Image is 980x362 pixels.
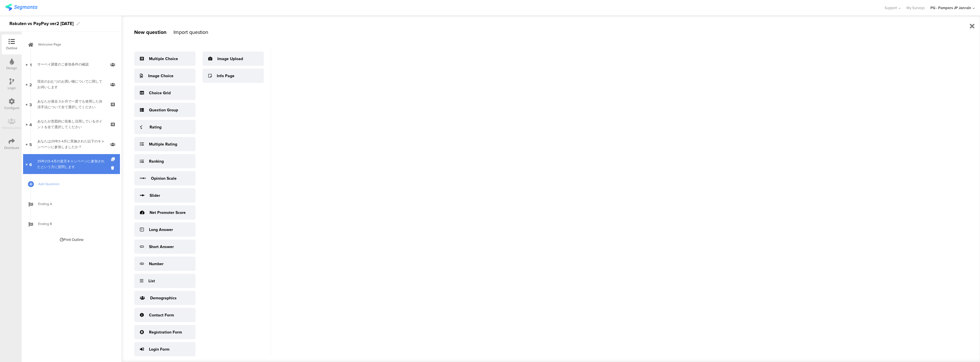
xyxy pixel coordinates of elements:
div: あなたが過去３か月で一度でも使用した決済手法について全て選択してください. [37,99,105,110]
a: 6 25年の3-4月の楽天キャンペーンに参加されたという方に質問します. [23,154,120,174]
div: Configure [4,105,19,111]
div: Print Outline [60,237,83,242]
i: Delete [111,165,116,171]
span: Support [885,5,897,11]
div: New question [134,28,166,36]
i: Duplicate [111,158,116,161]
div: Outline [6,46,17,51]
span: 2 [29,81,32,87]
div: 25年の3-4月の楽天キャンペーンに参加されたという方に質問します. [37,158,105,170]
span: Add Question [38,181,111,187]
a: 5 あなたは25年3-4月に実施された以下のキャンペーンに参加しましたか？ [23,134,120,154]
a: 4 あなたが意図的に収集し活用しているポイントを全て選択してください [23,114,120,134]
div: Rakuten vs PayPay ver2 [DATE] [9,19,73,28]
div: Import question [173,28,208,36]
div: Info Page [217,73,234,79]
span: 4 [29,121,32,127]
a: Ending A [23,194,120,214]
div: Registration Form [149,329,182,335]
div: Contact Form [149,312,174,318]
div: PG - Pampers JP Janrain [930,5,971,11]
a: 2 現在のおむつのお買い物についてに関してお伺いします [23,74,120,94]
div: 現在のおむつのお買い物についてに関してお伺いします [37,79,105,90]
span: 1 [30,61,32,68]
a: Welcome Page [23,34,120,54]
div: Image Upload [217,56,243,62]
div: Question Group [149,107,178,113]
div: Distribute [4,145,19,150]
div: Long Answer [149,227,173,233]
span: 6 [29,161,32,167]
div: Rating [150,124,162,130]
a: 3 あなたが過去３か月で一度でも使用した決済手法について全て選択してください. [23,94,120,114]
div: Choice Grid [149,90,171,96]
div: あなたが意図的に収集し活用しているポイントを全て選択してください [37,118,105,130]
div: Opinion Scale [151,175,177,181]
div: Image Choice [148,73,173,79]
img: segmanta logo [5,4,37,11]
a: Ending B [23,214,120,234]
a: 1 サーベイ調査のご参加条件の確認 [23,54,120,74]
div: Number [149,261,164,267]
span: 3 [29,101,32,107]
span: Welcome Page [38,42,111,47]
span: 5 [29,141,32,147]
div: Ranking [149,158,164,164]
div: Logic [8,85,16,91]
div: Short Answer [149,244,174,250]
div: Design [6,66,17,71]
span: Ending B [38,221,111,227]
div: Slider [150,193,160,199]
div: Net Promoter Score [150,210,186,216]
div: Demographics [150,295,177,301]
div: あなたは25年3-4月に実施された以下のキャンペーンに参加しましたか？ [37,138,105,150]
div: Multiple Rating [149,141,177,147]
div: List [148,278,155,284]
span: Ending A [38,201,111,207]
div: Multiple Choice [149,56,178,62]
div: サーベイ調査のご参加条件の確認 [37,62,105,67]
div: Login Form [149,346,170,352]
